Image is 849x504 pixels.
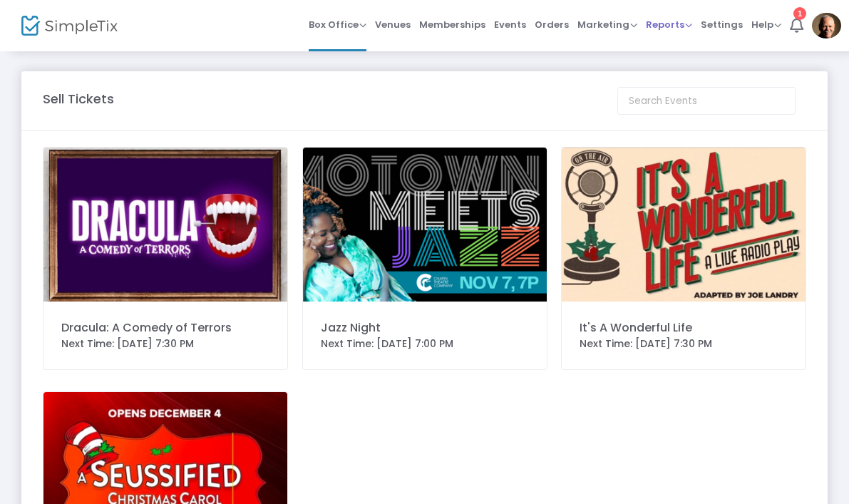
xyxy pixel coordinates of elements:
img: IMG8342.jpeg [43,148,287,302]
div: Dracula: A Comedy of Terrors [61,319,269,336]
m-panel-title: Sell Tickets [43,89,114,108]
span: Help [751,18,781,31]
img: 638927006381197525IMG0803.png [303,148,547,302]
div: Next Time: [DATE] 7:00 PM [321,336,529,351]
span: Reports [646,18,692,31]
div: Next Time: [DATE] 7:30 PM [580,336,788,351]
input: Search Events [617,87,796,115]
div: Next Time: [DATE] 7:30 PM [61,336,269,351]
span: Orders [535,6,569,43]
span: Marketing [577,18,637,31]
div: It's A Wonderful Life [580,319,788,336]
div: Jazz Night [321,319,529,336]
img: 638914806454820107IMG0205.jpeg [562,148,806,302]
span: Box Office [309,18,366,31]
span: Venues [375,6,411,43]
span: Settings [701,6,743,43]
div: 1 [793,7,806,20]
span: Events [494,6,526,43]
span: Memberships [419,6,485,43]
